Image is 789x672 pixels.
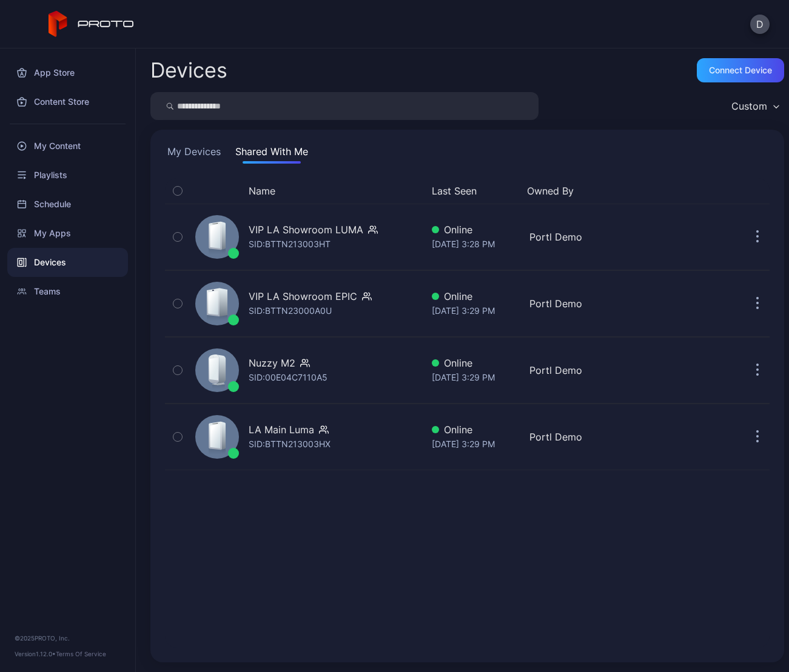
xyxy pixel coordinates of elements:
[233,144,311,164] button: Shared With Me
[432,437,520,451] div: [DATE] 3:29 PM
[7,277,128,306] a: Teams
[432,222,520,237] div: Online
[249,437,331,451] div: SID: BTTN213003HX
[249,304,332,318] div: SID: BTTN23000A0U
[7,219,128,248] a: My Apps
[529,230,617,244] div: Portl Demo
[709,65,772,75] div: Connect device
[529,363,617,378] div: Portl Demo
[745,184,770,198] div: Options
[165,144,223,164] button: My Devices
[527,184,613,198] button: Owned By
[697,58,784,82] button: Connect device
[249,289,357,304] div: VIP LA Showroom EPIC
[725,92,784,120] button: Custom
[7,58,128,87] a: App Store
[249,222,363,237] div: VIP LA Showroom LUMA
[529,296,617,311] div: Portl Demo
[249,370,327,385] div: SID: 00E04C7110A5
[432,184,517,198] button: Last Seen
[15,633,121,643] div: © 2025 PROTO, Inc.
[7,248,128,277] a: Devices
[432,304,520,318] div: [DATE] 3:29 PM
[529,430,617,444] div: Portl Demo
[432,289,520,304] div: Online
[432,356,520,370] div: Online
[432,370,520,385] div: [DATE] 3:29 PM
[7,131,128,161] a: My Content
[7,87,128,116] a: Content Store
[7,161,128,190] a: Playlists
[7,190,128,219] a: Schedule
[15,650,56,657] span: Version 1.12.0 •
[150,59,227,81] h2: Devices
[249,356,295,370] div: Nuzzy M2
[432,237,520,251] div: [DATE] 3:28 PM
[249,422,314,437] div: LA Main Luma
[56,650,106,657] a: Terms Of Service
[432,422,520,437] div: Online
[249,184,275,198] button: Name
[249,237,331,251] div: SID: BTTN213003HT
[731,100,767,112] div: Custom
[622,184,731,198] div: Update Device
[750,15,770,34] button: D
